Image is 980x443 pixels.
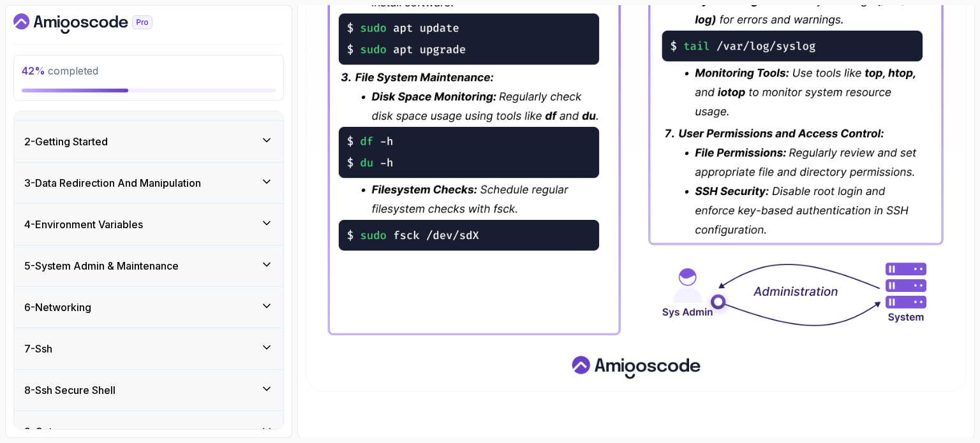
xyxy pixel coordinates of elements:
[14,204,283,245] button: 4-Environment Variables
[13,13,182,34] a: Dashboard
[14,121,283,162] button: 2-Getting Started
[24,300,91,315] h3: 6 - Networking
[14,163,283,203] button: 3-Data Redirection And Manipulation
[14,287,283,328] button: 6-Networking
[24,217,143,232] h3: 4 - Environment Variables
[14,370,283,410] button: 8-Ssh Secure Shell
[24,134,108,149] h3: 2 - Getting Started
[24,382,115,398] h3: 8 - Ssh Secure Shell
[14,328,283,369] button: 7-Ssh
[24,341,52,356] h3: 7 - Ssh
[22,64,45,77] span: 42 %
[24,424,63,439] h3: 9 - Outro
[14,245,283,286] button: 5-System Admin & Maintenance
[24,258,179,273] h3: 5 - System Admin & Maintenance
[22,64,98,77] span: completed
[24,175,201,191] h3: 3 - Data Redirection And Manipulation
